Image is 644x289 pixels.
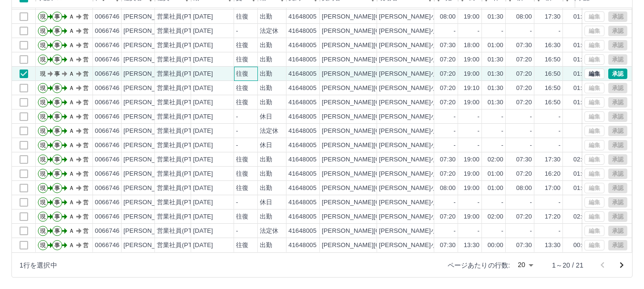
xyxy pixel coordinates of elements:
div: 0066746 [95,55,120,64]
div: 41648005 [288,212,317,221]
div: 0066746 [95,227,120,236]
text: 現 [40,228,46,234]
div: 休日 [260,198,272,207]
div: 17:30 [545,12,561,21]
div: [PERSON_NAME] [123,12,175,21]
text: 現 [40,128,46,134]
div: 01:00 [573,41,589,50]
div: 営業社員(PT契約) [157,112,207,121]
div: 往復 [236,169,248,179]
text: 事 [54,199,60,206]
div: - [454,141,456,150]
div: [DATE] [193,141,213,150]
div: [PERSON_NAME][GEOGRAPHIC_DATA] [322,70,440,79]
div: - [559,27,561,36]
div: [PERSON_NAME]小子どもの家 [379,27,469,36]
div: 往復 [236,41,248,50]
div: - [559,227,561,236]
div: - [559,112,561,121]
div: - [478,198,480,207]
div: 07:20 [440,70,456,79]
div: 07:20 [440,169,456,179]
div: 20 [514,258,537,272]
div: 02:00 [488,155,503,164]
text: 現 [40,142,46,149]
div: [PERSON_NAME] [123,127,175,136]
div: 出勤 [260,184,272,193]
text: 現 [40,113,46,120]
div: [PERSON_NAME] [123,169,175,179]
div: 営業社員(PT契約) [157,70,207,79]
div: 01:30 [573,84,589,93]
div: [PERSON_NAME][GEOGRAPHIC_DATA] [322,155,440,164]
div: 19:00 [464,184,480,193]
text: Ａ [69,185,74,191]
div: 01:30 [488,55,503,64]
div: 08:00 [440,184,456,193]
text: 現 [40,85,46,91]
div: [DATE] [193,198,213,207]
div: 往復 [236,98,248,107]
div: 19:00 [464,12,480,21]
text: 現 [40,70,46,77]
div: 41648005 [288,98,317,107]
text: 現 [40,156,46,163]
div: 01:30 [488,98,503,107]
div: 16:50 [545,55,561,64]
div: - [236,127,238,136]
div: 0066746 [95,169,120,179]
div: 0066746 [95,127,120,136]
div: 16:50 [545,98,561,107]
div: [PERSON_NAME] [123,84,175,93]
div: - [501,127,503,136]
div: 19:00 [464,155,480,164]
div: 41648005 [288,55,317,64]
div: 休日 [260,112,272,121]
div: [DATE] [193,12,213,21]
text: 事 [54,28,60,34]
div: 02:00 [573,212,589,221]
div: 18:00 [464,41,480,50]
div: 07:30 [440,41,456,50]
text: Ａ [69,56,74,63]
text: 事 [54,156,60,163]
div: 0066746 [95,198,120,207]
div: [PERSON_NAME]小子どもの家 [379,141,469,150]
text: 事 [54,142,60,149]
div: 16:50 [545,70,561,79]
text: 営 [83,113,89,120]
div: [DATE] [193,227,213,236]
div: [PERSON_NAME] [123,27,175,36]
div: [PERSON_NAME][GEOGRAPHIC_DATA] [322,227,440,236]
text: Ａ [69,85,74,91]
div: - [454,127,456,136]
div: [PERSON_NAME][GEOGRAPHIC_DATA] [322,212,440,221]
div: 出勤 [260,212,272,221]
div: 営業社員(PT契約) [157,184,207,193]
div: 07:20 [516,98,532,107]
div: [PERSON_NAME][GEOGRAPHIC_DATA] [322,198,440,207]
div: [PERSON_NAME][GEOGRAPHIC_DATA] [322,112,440,121]
div: 07:30 [440,155,456,164]
div: [PERSON_NAME]小子どもの家 [379,198,469,207]
div: 07:20 [440,212,456,221]
div: 07:20 [516,212,532,221]
div: - [559,198,561,207]
text: 事 [54,42,60,49]
div: 07:20 [516,70,532,79]
div: - [236,141,238,150]
text: Ａ [69,170,74,177]
div: [PERSON_NAME][GEOGRAPHIC_DATA] [322,84,440,93]
div: [DATE] [193,212,213,221]
div: 02:00 [573,155,589,164]
div: - [501,227,503,236]
text: 営 [83,13,89,20]
div: 07:30 [516,155,532,164]
text: Ａ [69,113,74,120]
button: 承認 [608,69,627,79]
div: 0066746 [95,112,120,121]
div: [PERSON_NAME] [123,41,175,50]
div: [DATE] [193,98,213,107]
div: 41648005 [288,70,317,79]
div: 41648005 [288,27,317,36]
